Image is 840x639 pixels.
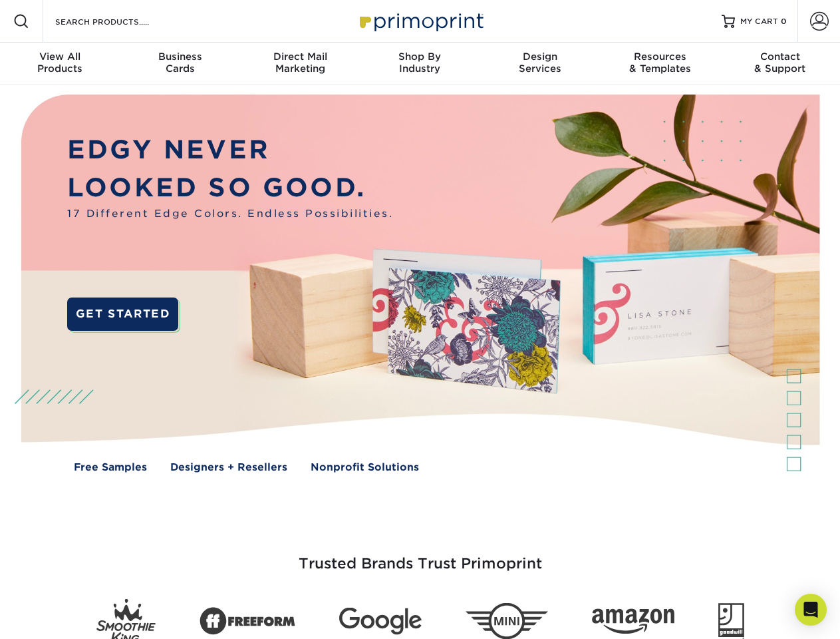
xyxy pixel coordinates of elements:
img: Goodwill [718,603,744,639]
span: 0 [781,17,787,26]
a: Resources& Templates [600,43,720,85]
span: MY CART [740,16,778,27]
span: Contact [720,51,840,63]
img: Google [339,608,422,635]
div: Cards [120,51,239,75]
a: Contact& Support [720,43,840,85]
span: Design [480,51,600,63]
span: Business [120,51,239,63]
img: Amazon [592,609,674,634]
a: Designers + Resellers [170,460,287,475]
div: Open Intercom Messenger [795,594,827,626]
span: Shop By [360,51,480,63]
span: Direct Mail [240,51,360,63]
p: LOOKED SO GOOD. [67,169,393,207]
span: Resources [600,51,720,63]
a: DesignServices [480,43,600,85]
div: & Templates [600,51,720,75]
a: GET STARTED [67,298,178,331]
a: Shop ByIndustry [360,43,480,85]
p: EDGY NEVER [67,131,393,169]
img: Primoprint [354,7,487,35]
div: Services [480,51,600,75]
a: Direct MailMarketing [240,43,360,85]
span: 17 Different Edge Colors. Endless Possibilities. [67,206,393,222]
a: BusinessCards [120,43,239,85]
div: Industry [360,51,480,75]
div: Marketing [240,51,360,75]
a: Free Samples [74,460,147,475]
a: Nonprofit Solutions [311,460,419,475]
div: & Support [720,51,840,75]
input: SEARCH PRODUCTS..... [54,13,184,29]
h3: Trusted Brands Trust Primoprint [31,523,809,588]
